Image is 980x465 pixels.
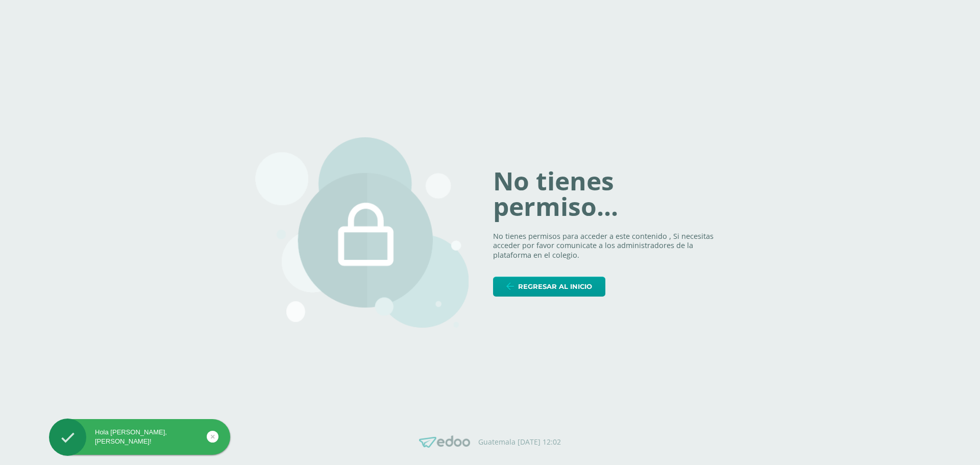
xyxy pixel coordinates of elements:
[493,277,605,297] a: Regresar al inicio
[419,435,470,448] img: Edoo
[478,437,561,447] p: Guatemala [DATE] 12:02
[518,277,592,296] span: Regresar al inicio
[493,168,725,219] h1: No tienes permiso...
[49,428,230,446] div: Hola [PERSON_NAME], [PERSON_NAME]!
[255,137,469,328] img: 403.png
[493,232,725,260] p: No tienes permisos para acceder a este contenido , Si necesitas acceder por favor comunicate a lo...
